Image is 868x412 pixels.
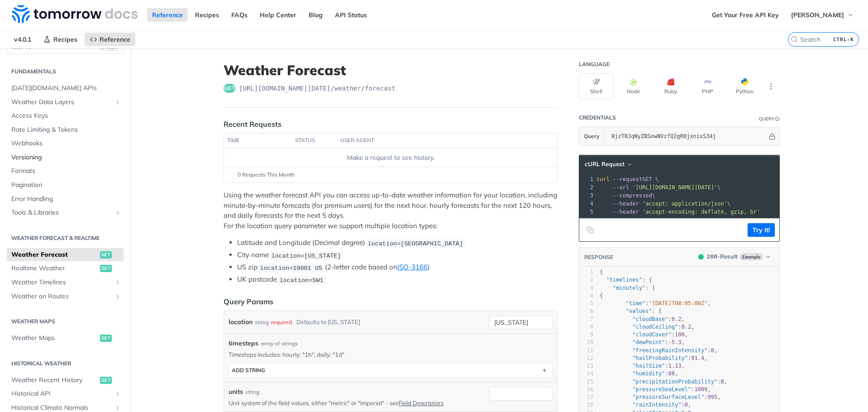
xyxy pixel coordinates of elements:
span: --request [613,176,642,182]
span: location=SW1 [279,277,323,283]
span: "pressureSeaLevel" [632,386,691,393]
span: \ [596,192,655,199]
label: units [229,387,243,397]
span: Realtime Weather [11,264,98,273]
span: { [600,292,603,299]
span: 200 [707,253,717,260]
button: Show subpages for Weather Data Layers [114,99,121,106]
button: Show subpages for Weather Timelines [114,279,121,286]
span: - [668,339,672,345]
div: 8 [579,323,593,331]
a: Formats [7,164,124,178]
span: get [100,265,112,272]
div: array of strings [261,340,298,348]
a: Get Your Free API Key [707,8,784,22]
span: Historical API [11,389,112,398]
span: Weather Recent History [11,376,98,385]
span: 5.3 [672,339,682,345]
span: : , [600,339,685,345]
th: user agent [337,134,539,148]
span: "pressureSurfaceLevel" [632,394,704,400]
a: Weather Forecastget [7,248,124,262]
span: : , [600,300,711,307]
a: ISO-3166 [397,263,428,271]
span: Example [739,253,763,260]
span: "rainIntensity" [632,402,681,408]
span: \ [596,201,730,207]
span: "hailSize" [632,363,665,369]
button: Show subpages for Weather on Routes [114,293,121,300]
button: Shell [579,73,614,100]
div: 12 [579,355,593,362]
span: \ [596,184,721,191]
span: location=10001 US [260,264,322,271]
div: 1 [579,175,595,183]
span: Formats [11,167,121,176]
span: curl [596,176,610,182]
span: 'accept-encoding: deflate, gzip, br' [642,209,760,215]
span: --url [613,184,629,191]
span: 200 [698,254,704,259]
p: Timesteps includes: hourly: "1h", daily: "1d" [229,350,553,359]
div: 2 [579,183,595,192]
span: : , [600,331,688,338]
button: 200200-ResultExample [694,252,775,261]
a: Versioning [7,151,124,164]
h2: Fundamentals [7,67,124,76]
div: Credentials [579,114,616,121]
span: : , [600,394,720,400]
span: "timelines" [606,277,642,283]
div: Make a request to see history. [228,153,553,163]
div: Defaults to [US_STATE] [296,316,360,329]
div: 7 [579,316,593,323]
span: v4.0.1 [9,33,36,46]
span: 0 [711,347,714,354]
button: Show subpages for Tools & Libraries [114,209,121,216]
span: Rate Limiting & Tokens [11,125,121,134]
a: Blog [304,8,328,22]
span: 'accept: application/json' [642,201,727,207]
div: 3 [579,284,593,292]
div: - Result [707,252,738,261]
button: Node [616,73,651,100]
p: Using the weather forecast API you can access up-to-date weather information for your location, i... [224,190,558,231]
a: Realtime Weatherget [7,262,124,275]
a: Recipes [190,8,224,22]
button: ADD string [229,364,552,377]
button: cURL Request [582,160,634,169]
div: 13 [579,362,593,370]
span: https://api.tomorrow.io/v4/weather/forecast [239,84,396,93]
a: Pagination [7,178,124,192]
span: 1009 [695,386,708,393]
div: string [245,388,259,396]
a: Field Descriptors [399,399,444,407]
div: ADD string [232,367,265,374]
span: "hailProbability" [632,355,688,361]
span: Webhooks [11,139,121,148]
span: Reference [100,35,130,43]
button: Copy to clipboard [584,223,596,237]
h2: Historical Weather [7,359,124,368]
h2: Weather Maps [7,317,124,326]
button: Ruby [653,73,688,100]
span: Weather Data Layers [11,98,112,107]
span: "cloudCeiling" [632,324,678,330]
a: [DATE][DOMAIN_NAME] APIs [7,81,124,95]
div: 17 [579,393,593,401]
a: Historical APIShow subpages for Historical API [7,387,124,401]
span: : , [600,324,695,330]
span: "freezingRainIntensity" [632,347,707,354]
span: : , [600,386,711,393]
span: 0 Requests This Month [238,171,295,179]
span: { [600,269,603,275]
div: 11 [579,347,593,355]
div: string [255,316,269,329]
div: 18 [579,401,593,409]
button: Show subpages for Historical API [114,390,121,398]
span: 88 [668,370,675,377]
span: : , [600,355,708,361]
a: API Status [330,8,372,22]
li: City name [237,250,558,260]
a: Reference [85,33,135,46]
a: Weather Recent Historyget [7,374,124,387]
